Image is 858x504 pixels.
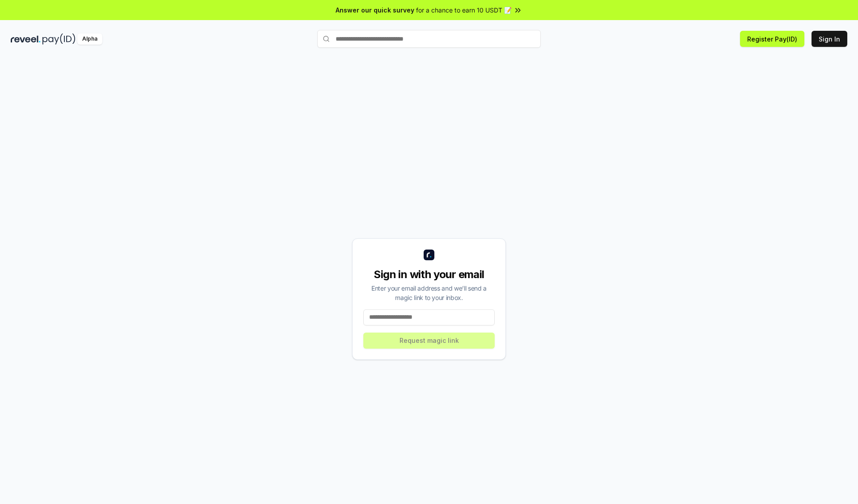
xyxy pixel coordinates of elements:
button: Register Pay(ID) [740,31,804,47]
div: Enter your email address and we’ll send a magic link to your inbox. [363,283,495,302]
span: for a chance to earn 10 USDT 📝 [416,5,512,15]
img: pay_id [42,33,76,45]
span: Answer our quick survey [336,5,414,15]
img: logo_small [424,250,434,260]
button: Sign In [812,31,847,47]
div: Alpha [77,33,102,45]
img: reveel_dark [11,33,41,45]
div: Sign in with your email [363,267,495,282]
